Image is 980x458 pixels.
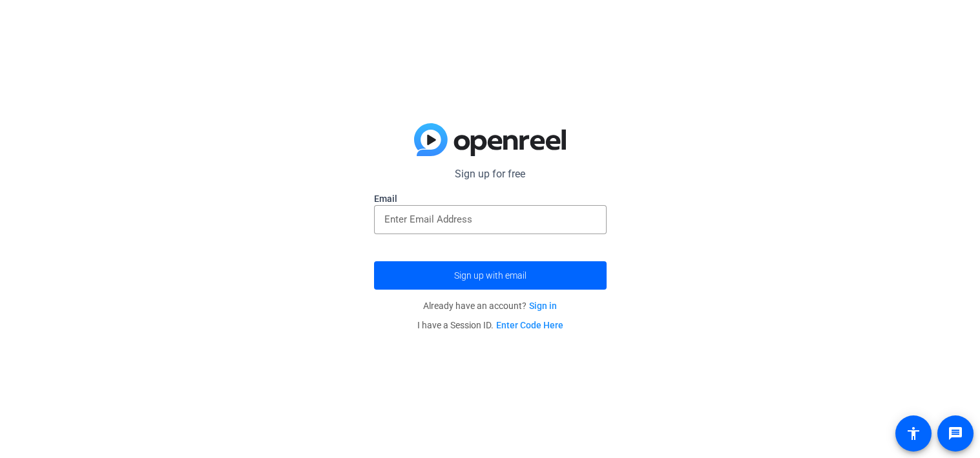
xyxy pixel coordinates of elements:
label: Email [374,192,607,205]
a: Enter Code Here [496,320,563,330]
mat-icon: accessibility [906,426,921,441]
img: blue-gradient.svg [414,123,566,157]
span: I have a Session ID. [417,320,563,330]
span: Already have an account? [423,301,557,311]
button: Sign up with email [374,261,607,290]
a: Sign in [529,301,557,311]
input: Enter Email Address [384,212,596,227]
mat-icon: message [948,426,963,441]
p: Sign up for free [374,166,607,182]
